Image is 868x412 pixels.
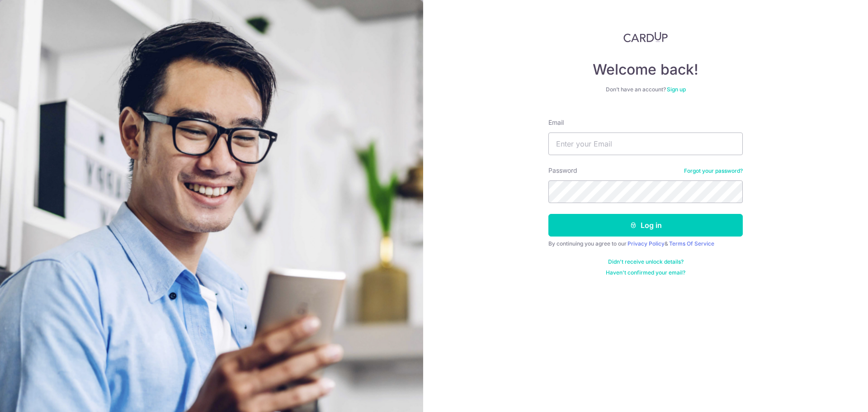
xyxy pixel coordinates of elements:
[548,118,564,127] label: Email
[623,32,668,43] img: CardUp Logo
[548,214,743,237] button: Log in
[667,86,686,93] a: Sign up
[627,240,665,247] a: Privacy Policy
[548,86,743,93] div: Don’t have an account?
[548,166,577,175] label: Password
[548,61,743,79] h4: Welcome back!
[669,240,714,247] a: Terms Of Service
[548,240,743,247] div: By continuing you agree to our &
[608,258,684,265] a: Didn't receive unlock details?
[548,133,743,155] input: Enter your Email
[684,167,743,175] a: Forgot your password?
[606,269,685,276] a: Haven't confirmed your email?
